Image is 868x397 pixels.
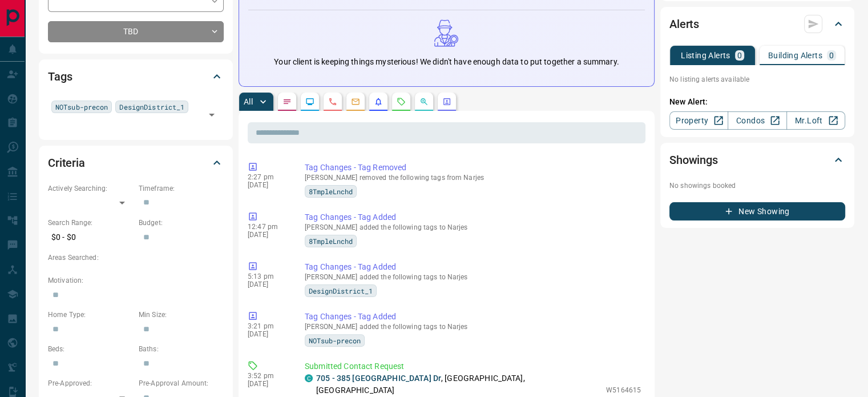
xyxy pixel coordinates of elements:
p: [PERSON_NAME] added the following tags to Narjes [305,223,641,231]
p: Your client is keeping things mysterious! We didn't have enough data to put together a summary. [274,56,619,68]
p: [DATE] [248,280,288,288]
p: [PERSON_NAME] added the following tags to Narjes [305,323,641,331]
svg: Requests [397,97,406,106]
a: Property [669,111,728,130]
p: , [GEOGRAPHIC_DATA], [GEOGRAPHIC_DATA] [316,372,600,396]
svg: Lead Browsing Activity [305,97,314,106]
button: Open [204,107,220,123]
a: Mr.Loft [786,111,845,130]
p: 0 [737,51,742,59]
svg: Emails [351,97,360,106]
span: 8TmpleLnchd [309,235,353,247]
div: Tags [48,63,224,90]
p: Search Range: [48,218,133,228]
p: 0 [829,51,834,59]
button: New Showing [669,202,845,220]
span: 8TmpleLnchd [309,186,353,197]
p: No listing alerts available [669,74,845,85]
p: [DATE] [248,380,288,388]
div: TBD [48,21,224,42]
p: 2:27 pm [248,173,288,181]
p: Building Alerts [768,51,822,59]
p: Motivation: [48,275,224,286]
span: NOTsub-precon [55,101,108,113]
p: [DATE] [248,231,288,239]
h2: Showings [669,151,718,169]
p: Tag Changes - Tag Added [305,261,641,273]
p: [DATE] [248,181,288,189]
div: condos.ca [305,374,313,382]
p: 12:47 pm [248,223,288,231]
a: Condos [728,111,786,130]
p: [PERSON_NAME] removed the following tags from Narjes [305,174,641,182]
h2: Criteria [48,154,85,172]
p: Tag Changes - Tag Removed [305,162,641,174]
p: Beds: [48,344,133,354]
div: Showings [669,146,845,174]
p: 5:13 pm [248,272,288,280]
svg: Listing Alerts [374,97,383,106]
p: Baths: [139,344,224,354]
a: 705 - 385 [GEOGRAPHIC_DATA] Dr [316,374,441,383]
p: Listing Alerts [681,51,730,59]
span: NOTsub-precon [309,335,361,346]
p: Actively Searching: [48,183,133,194]
p: 3:21 pm [248,322,288,330]
p: All [244,98,253,106]
p: New Alert: [669,96,845,108]
p: 3:52 pm [248,372,288,380]
svg: Calls [328,97,337,106]
p: Pre-Approval Amount: [139,378,224,388]
svg: Notes [282,97,292,106]
p: Areas Searched: [48,252,224,263]
p: Home Type: [48,310,133,320]
p: No showings booked [669,181,845,191]
p: Timeframe: [139,183,224,194]
p: Min Size: [139,310,224,320]
p: [DATE] [248,330,288,338]
p: [PERSON_NAME] added the following tags to Narjes [305,273,641,281]
p: $0 - $0 [48,228,133,247]
p: W5164615 [606,385,641,395]
span: DesignDistrict_1 [309,285,373,296]
p: Budget: [139,218,224,228]
p: Tag Changes - Tag Added [305,211,641,223]
span: DesignDistrict_1 [119,101,184,113]
h2: Alerts [669,15,699,33]
p: Pre-Approved: [48,378,133,388]
h2: Tags [48,67,72,86]
p: Tag Changes - Tag Added [305,311,641,323]
div: Criteria [48,149,224,177]
svg: Opportunities [419,97,429,106]
div: Alerts [669,10,845,38]
svg: Agent Actions [442,97,451,106]
p: Submitted Contact Request [305,360,641,372]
